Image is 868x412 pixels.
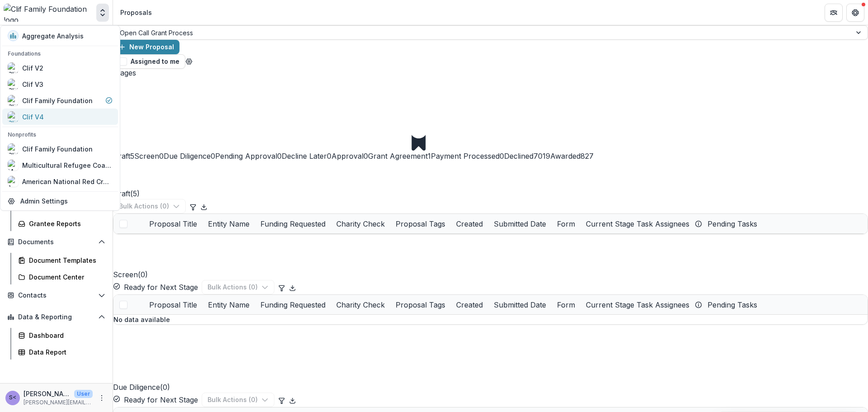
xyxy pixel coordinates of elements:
div: Proposal Title [144,214,203,233]
span: Declined [504,152,533,161]
div: Current Stage Task Assignees [580,295,702,314]
h2: Due Diligence ( 0 ) [113,325,170,393]
div: Funding Requested [255,214,331,233]
button: Open entity switcher [96,4,109,22]
div: Proposal Tags [390,295,451,314]
a: Dashboard [14,328,109,343]
div: Submitted Date [488,214,552,233]
div: Proposal Title [144,295,203,314]
span: Awarded [550,152,580,161]
button: Ready for Next Stage [113,394,198,405]
div: Funding Requested [255,299,331,310]
span: 0 [277,152,282,161]
div: Proposal Tags [390,214,451,233]
div: Charity Check [331,295,390,314]
a: Document Center [14,270,109,284]
button: Partners [825,4,843,22]
div: Document Center [29,272,102,282]
div: Entity Name [203,299,255,310]
button: Export table data [289,282,296,293]
div: Current Stage Task Assignees [580,299,695,310]
div: Entity Name [203,295,255,314]
span: 0 [500,152,504,161]
button: Edit table settings [278,394,285,405]
div: Charity Check [331,299,390,310]
a: Document Templates [14,253,109,268]
div: Form [552,214,580,233]
h2: Screen ( 0 ) [113,234,148,280]
span: 1 [428,152,431,161]
div: Charity Check [331,214,390,233]
span: 0 [363,152,368,161]
div: Pending Tasks [702,295,763,314]
div: Current Stage Task Assignees [580,214,702,233]
div: Funding Requested [255,295,331,314]
div: Created [451,218,488,229]
button: Assigned to me [113,54,185,69]
div: Proposal Tags [390,299,451,310]
button: Export table data [200,201,208,212]
div: Submitted Date [488,299,552,310]
button: Pending Approval0 [215,84,282,161]
span: Screen [134,152,159,161]
span: Grant Agreement [368,152,428,161]
div: Proposals [120,8,152,17]
div: Grantee Reports [29,219,102,228]
button: Get Help [846,4,864,22]
div: Sarah Grady <sarah@cliffamilyfoundation.org> [9,395,16,401]
button: Edit table settings [189,201,197,212]
span: Data & Reporting [18,313,94,321]
button: Open Contacts [4,288,109,303]
span: Payment Processed [431,152,500,161]
div: Submitted Date [488,295,552,314]
div: Created [451,299,488,310]
span: Due Diligence [164,152,211,161]
button: Bulk Actions (0) [202,393,274,407]
div: Charity Check [331,218,390,229]
span: 5 [130,152,134,161]
div: Pending Tasks [702,299,763,310]
p: [PERSON_NAME][EMAIL_ADDRESS][DOMAIN_NAME] [24,398,93,407]
button: Open Documents [4,235,109,249]
span: 827 [580,152,594,161]
div: Proposal Tags [390,218,451,229]
div: Proposal Title [144,218,203,229]
button: Ready for Next Stage [113,282,198,293]
div: Pending Tasks [702,214,763,233]
span: 0 [327,152,331,161]
button: Edit table settings [278,282,285,293]
span: Documents [18,238,94,246]
span: Decline Later [282,152,327,161]
div: Submitted Date [488,218,552,229]
button: Bulk Actions (0) [113,199,186,213]
div: Entity Name [203,214,255,233]
div: Current Stage Task Assignees [580,218,695,229]
nav: breadcrumb [117,6,156,19]
button: Decline Later0 [282,101,331,161]
button: Bulk Actions (0) [202,280,274,294]
button: Open Data & Reporting [4,310,109,324]
div: Entity Name [203,218,255,229]
div: Created [451,295,488,314]
img: Clif Family Foundation logo [4,4,93,22]
div: Form [552,218,580,229]
span: Approval [331,152,363,161]
button: New Proposal [113,40,179,54]
div: Created [451,214,488,233]
button: Screen0 [134,121,164,161]
span: Contacts [18,292,94,299]
div: Proposal Title [144,299,203,310]
span: 0 [159,152,164,161]
span: Draft [113,152,130,161]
